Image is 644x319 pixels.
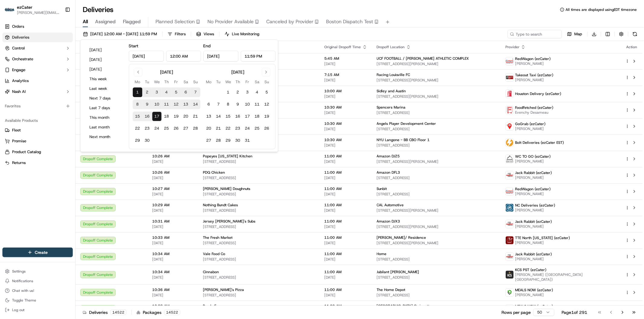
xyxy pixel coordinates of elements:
button: [PERSON_NAME][EMAIL_ADDRESS][DOMAIN_NAME] [17,10,60,15]
span: 10:34 AM [152,251,193,256]
button: 6 [181,87,191,97]
span: [STREET_ADDRESS] [377,192,496,197]
span: NYU Langone - BB CBO Floor 1 [377,137,430,142]
button: Toggle Theme [2,296,73,305]
span: 10:29 AM [152,203,193,207]
span: [STREET_ADDRESS] [203,175,315,180]
span: Takeout Taxi (ezCater) [515,73,553,77]
img: bolt_logo.png [506,139,514,147]
button: 9 [143,99,152,109]
input: Time [166,51,201,62]
th: Friday [171,79,181,85]
button: This week [87,75,123,83]
a: Fleet [5,128,70,133]
button: Start new chat [103,59,110,67]
span: 10:26 AM [152,154,193,159]
span: [DATE] [325,127,367,131]
img: FoodFetched.jpg [506,106,514,114]
button: 27 [181,124,191,133]
button: [DATE] [87,46,123,54]
a: Returns [5,160,70,166]
span: [DATE] [325,143,367,148]
button: 29 [223,136,233,145]
button: [DATE] [87,55,123,64]
span: Promise [12,138,26,144]
span: [PERSON_NAME] [515,191,551,196]
span: 11:00 AM [325,170,367,175]
span: Log out [12,308,24,312]
span: [DATE] [152,192,193,197]
span: RedWagon (ezCater) [515,187,551,191]
span: [DATE] [152,257,193,262]
input: Time [241,51,276,62]
span: 11:00 AM [325,186,367,191]
p: Welcome 👋 [6,24,110,34]
span: Boston Dispatch Test [326,18,373,25]
button: 18 [252,112,262,121]
button: 22 [223,124,233,133]
span: Amazon DFL3 [377,170,400,175]
span: [DATE] [325,192,367,197]
span: No Provider Available [207,18,254,25]
span: Engage [12,67,25,73]
span: Jersey [PERSON_NAME]'s Subs [203,219,255,224]
span: Live Monitoring [232,31,259,37]
span: Nothing Bundt Cakes [203,203,238,207]
button: Settings [2,267,73,276]
a: Deliveries [2,33,73,42]
button: 24 [243,124,252,133]
span: [STREET_ADDRESS][PERSON_NAME] [377,78,496,83]
button: 27 [204,136,214,145]
button: 9 [233,99,243,109]
span: [PERSON_NAME]/ Residence [377,235,426,240]
button: 15 [223,112,233,121]
span: RedWagon (ezCater) [515,56,551,61]
span: Jack Rabbit (ezCater) [515,252,552,257]
span: All times are displayed using EDT timezone [566,7,637,12]
button: [DATE] [87,65,123,74]
th: Monday [204,79,214,85]
th: Sunday [191,79,200,85]
span: Sunbit [377,186,387,191]
span: Home [377,251,387,256]
span: [STREET_ADDRESS] [203,241,315,245]
span: Amazon DJZ5 [377,154,400,159]
span: [DATE] [325,208,367,213]
span: PDQ Chicken [203,170,225,175]
div: 💻 [51,88,56,93]
span: Flagged [123,18,141,25]
input: Date [203,51,239,62]
a: Orders [2,22,73,31]
div: Available Products [2,116,73,125]
button: Notifications [2,277,73,285]
span: [DATE] [325,159,367,164]
span: Canceled by Provider [266,18,313,25]
button: [DATE] 12:00 AM - [DATE] 11:59 PM [80,30,160,38]
span: Settings [12,269,26,274]
th: Tuesday [143,79,152,85]
button: 28 [214,136,223,145]
button: 20 [181,112,191,121]
span: [STREET_ADDRESS][PERSON_NAME] [377,241,496,245]
span: Pylon [60,102,73,107]
th: Thursday [162,79,171,85]
button: Returns [2,158,73,168]
span: Original Dropoff Time [325,45,361,49]
span: [DATE] [325,78,367,83]
button: 16 [143,112,152,121]
button: 29 [133,136,143,145]
span: [PERSON_NAME] [515,224,552,229]
span: 11:00 AM [325,154,367,159]
button: Go to previous month [134,68,143,76]
span: Notifications [12,279,33,283]
button: Next month [87,133,123,141]
span: [STREET_ADDRESS] [377,143,496,148]
span: Sidley and Austin [377,89,406,93]
span: Analytics [12,78,29,84]
span: Amazon DJX3 [377,219,400,224]
button: 12 [262,99,272,109]
span: Toggle Theme [12,298,36,303]
span: Map [574,31,582,37]
span: [PERSON_NAME] [515,240,570,245]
